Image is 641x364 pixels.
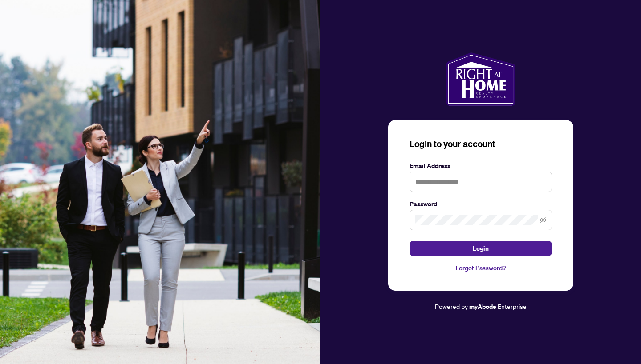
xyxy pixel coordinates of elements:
span: Login [473,241,489,256]
span: Enterprise [498,302,527,310]
button: Login [410,241,552,256]
span: eye-invisible [540,217,546,223]
label: Email Address [410,161,552,171]
h3: Login to your account [410,138,552,150]
a: Forgot Password? [410,263,552,273]
label: Password [410,199,552,209]
a: myAbode [469,302,496,312]
span: Powered by [435,302,468,310]
img: ma-logo [446,52,515,106]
